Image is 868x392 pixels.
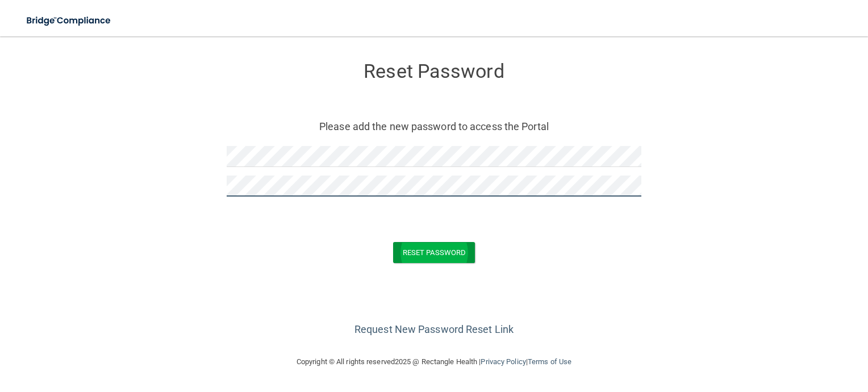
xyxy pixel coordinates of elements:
a: Terms of Use [528,357,571,366]
h3: Reset Password [227,61,641,82]
a: Privacy Policy [481,357,525,366]
button: Reset Password [393,242,475,263]
div: Copyright © All rights reserved 2025 @ Rectangle Health | | [227,344,641,380]
a: Request New Password Reset Link [354,323,514,335]
p: Please add the new password to access the Portal [235,117,633,136]
img: bridge_compliance_login_screen.278c3ca4.svg [17,9,122,32]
